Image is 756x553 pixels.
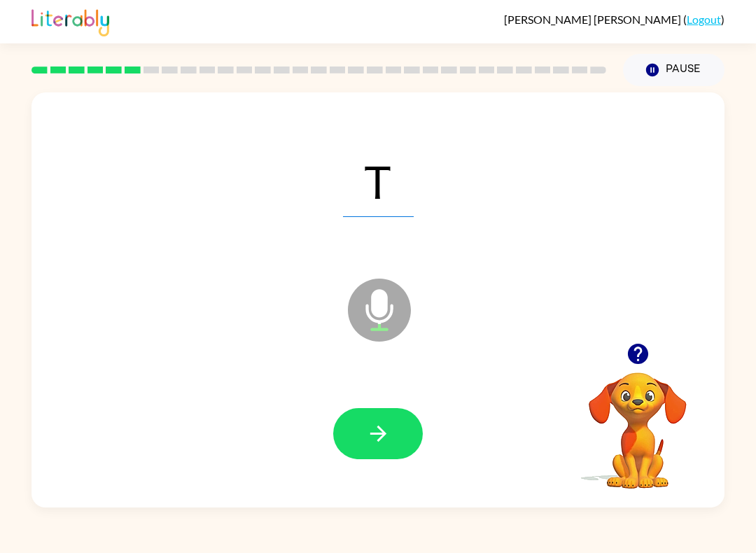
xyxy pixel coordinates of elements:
[343,144,414,217] span: T
[687,13,721,26] a: Logout
[504,13,683,26] span: [PERSON_NAME] [PERSON_NAME]
[31,6,109,36] img: Literably
[504,13,724,26] div: ( )
[568,351,708,491] video: Your browser must support playing .mp4 files to use Literably. Please try using another browser.
[623,54,724,86] button: Pause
